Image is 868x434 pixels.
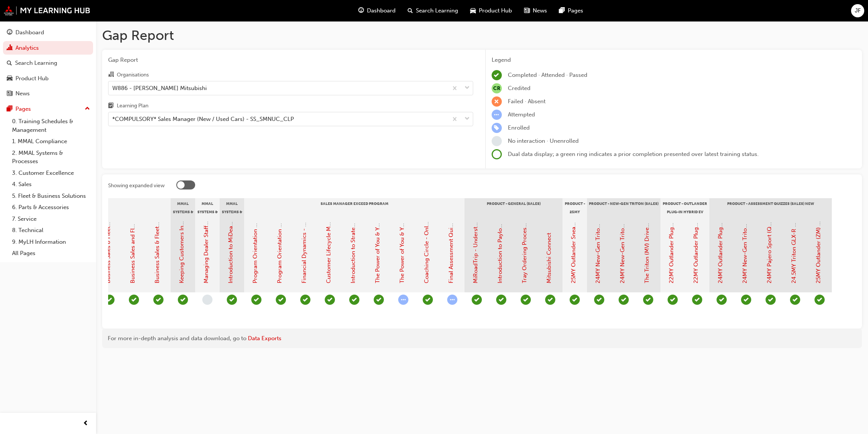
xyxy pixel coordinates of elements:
a: 9. MyLH Information [9,236,93,248]
img: mmal [4,6,90,15]
div: Showing expanded view [108,182,165,189]
a: News [3,87,93,101]
span: learningRecordVerb_PASS-icon [496,295,506,305]
div: For more in-depth analysis and data download, go to [108,334,856,343]
span: learningRecordVerb_COMPLETE-icon [619,295,629,305]
span: learningRecordVerb_COMPLETE-icon [492,70,502,80]
span: learningRecordVerb_PASS-icon [300,295,310,305]
span: guage-icon [7,29,12,36]
a: Managing Dealer Staff SAP Records [203,191,209,283]
span: down-icon [465,83,470,93]
span: learningRecordVerb_PASS-icon [129,295,139,305]
span: learningRecordVerb_COMPLETE-icon [521,295,531,305]
span: down-icon [465,114,470,124]
a: pages-iconPages [553,3,589,18]
span: learningRecordVerb_NONE-icon [202,295,212,305]
span: learningRecordVerb_PASS-icon [104,295,115,305]
a: Product Hub [3,72,93,86]
span: learningRecordVerb_NONE-icon [492,136,502,146]
span: learningRecordVerb_ATTEND-icon [251,295,261,305]
span: Credited [508,85,530,92]
span: Enrolled [508,124,530,131]
a: 6. Parts & Accessories [9,202,93,213]
span: learningRecordVerb_PASS-icon [153,295,164,305]
span: learningRecordVerb_PASS-icon [766,295,776,305]
span: Failed · Absent [508,98,546,105]
span: learningRecordVerb_COMPLETE-icon [570,295,580,305]
div: Product - Outlander Plug-in Hybrid EV (Sales) [660,198,709,217]
span: learningRecordVerb_PASS-icon [276,295,286,305]
span: car-icon [7,75,12,82]
span: learningRecordVerb_PASS-icon [815,295,825,305]
span: pages-icon [559,6,565,15]
span: learningRecordVerb_PASS-icon [668,295,678,305]
a: All Pages [9,248,93,259]
a: 25MY Outlander Sneak Peek Video [570,194,577,283]
span: learningRecordVerb_PASS-icon [178,295,188,305]
a: 2. MMAL Systems & Processes [9,147,93,167]
a: 3. Customer Excellence [9,167,93,179]
span: Completed · Attended · Passed [508,72,587,78]
span: learningRecordVerb_COMPLETE-icon [692,295,702,305]
span: learningRecordVerb_PASS-icon [741,295,751,305]
span: Product Hub [479,6,512,15]
span: learningRecordVerb_PASS-icon [325,295,335,305]
span: learningRecordVerb_ATTEND-icon [374,295,384,305]
span: learningRecordVerb_COMPLETE-icon [472,295,482,305]
a: 8. Technical [9,225,93,236]
a: guage-iconDashboard [352,3,402,18]
button: Pages [3,102,93,116]
div: Legend [492,56,856,64]
div: *COMPULSORY* Sales Manager (New / Used Cars) - SS_SMNUC_CLP [112,115,294,124]
div: MMAL Systems & Processes - General [220,198,244,217]
div: Product - New-Gen Triton (Sales) [587,198,660,217]
span: up-icon [85,104,90,114]
button: DashboardAnalyticsSearch LearningProduct HubNews [3,24,93,102]
span: Attempted [508,111,535,118]
span: news-icon [524,6,530,15]
a: Analytics [3,41,93,55]
span: Dual data display; a green ring indicates a prior completion presented over latest training status. [508,151,759,157]
span: News [533,6,547,15]
div: Sales Manager Exceed Program [244,198,465,217]
span: chart-icon [7,45,12,52]
div: Learning Plan [117,102,148,110]
a: Dashboard [3,26,93,40]
span: learningRecordVerb_ATTEMPT-icon [447,295,457,305]
a: 24.5MY Triton GLX-R (MV) - Product Quiz [790,174,797,283]
span: guage-icon [358,6,364,15]
span: car-icon [470,6,476,15]
span: learningRecordVerb_PASS-icon [790,295,800,305]
button: JF [851,4,864,17]
span: search-icon [7,60,12,67]
span: Pages [568,6,583,15]
a: car-iconProduct Hub [464,3,518,18]
span: learningRecordVerb_PASS-icon [545,295,555,305]
span: null-icon [492,83,502,93]
div: Product - 25MY Outlander [562,198,587,217]
div: Product - Assessment Quizzes (Sales) NEW [709,198,832,217]
div: News [15,89,30,98]
span: learningRecordVerb_ATTEMPT-icon [398,295,408,305]
div: Dashboard [15,28,44,37]
span: search-icon [408,6,413,15]
div: Pages [15,105,31,113]
div: Product Hub [15,74,49,83]
a: 0. Training Schedules & Management [9,116,93,136]
a: 7. Service [9,213,93,225]
span: learningRecordVerb_PASS-icon [594,295,604,305]
span: Gap Report [108,56,473,64]
a: Search Learning [3,56,93,70]
span: organisation-icon [108,72,114,78]
span: learningRecordVerb_ENROLL-icon [492,123,502,133]
span: JF [855,6,861,15]
span: No interaction · Unenrolled [508,138,579,144]
span: Dashboard [367,6,396,15]
a: Data Exports [248,335,281,342]
div: Search Learning [15,59,57,67]
span: learningRecordVerb_ATTEMPT-icon [492,110,502,120]
a: Introduction to MiDealerAssist [227,205,234,283]
span: learningRecordVerb_PASS-icon [717,295,727,305]
div: Organisations [117,71,149,79]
